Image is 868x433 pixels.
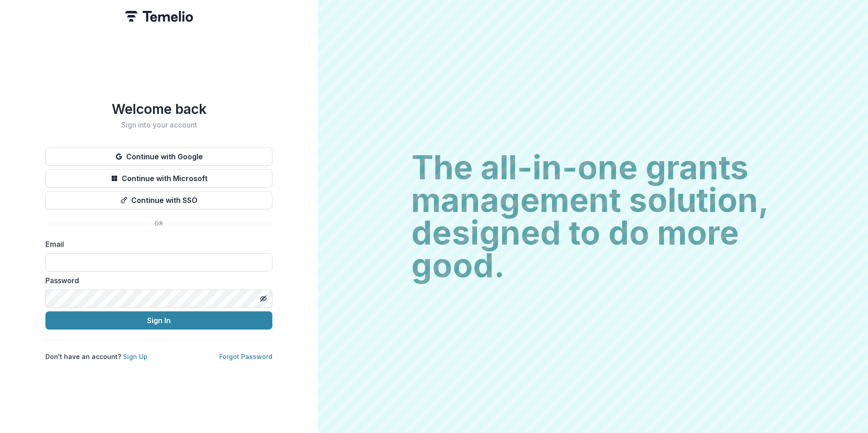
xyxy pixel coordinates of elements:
h2: Sign into your account [45,121,272,129]
label: Password [45,275,267,286]
label: Email [45,239,267,250]
a: Sign Up [123,353,148,360]
button: Continue with SSO [45,191,272,209]
h1: Welcome back [45,101,272,117]
button: Continue with Google [45,148,272,166]
a: Forgot Password [219,353,272,360]
button: Continue with Microsoft [45,169,272,187]
img: Temelio [125,11,193,22]
button: Sign In [45,311,272,330]
button: Toggle password visibility [256,291,271,306]
p: Don't have an account? [45,352,148,361]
